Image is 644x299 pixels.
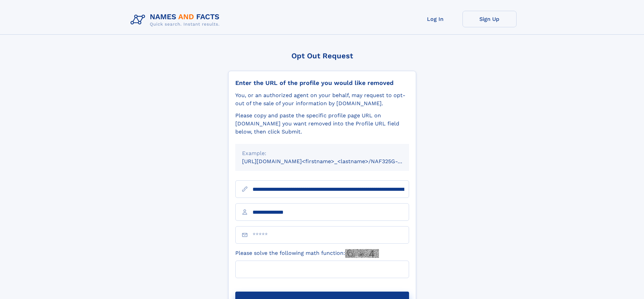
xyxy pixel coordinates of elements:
div: Please copy and paste the specific profile page URL on [DOMAIN_NAME] you want removed into the Pr... [235,112,409,136]
div: Opt Out Request [228,52,416,60]
img: Logo Names and Facts [128,11,225,29]
div: Enter the URL of the profile you would like removed [235,79,409,87]
label: Please solve the following math function: [235,249,379,258]
a: Sign Up [462,11,517,27]
div: You, or an authorized agent on your behalf, may request to opt-out of the sale of your informatio... [235,91,409,108]
small: [URL][DOMAIN_NAME]<firstname>_<lastname>/NAF325G-xxxxxxxx [242,158,422,165]
a: Log In [408,11,462,27]
div: Example: [242,149,402,157]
